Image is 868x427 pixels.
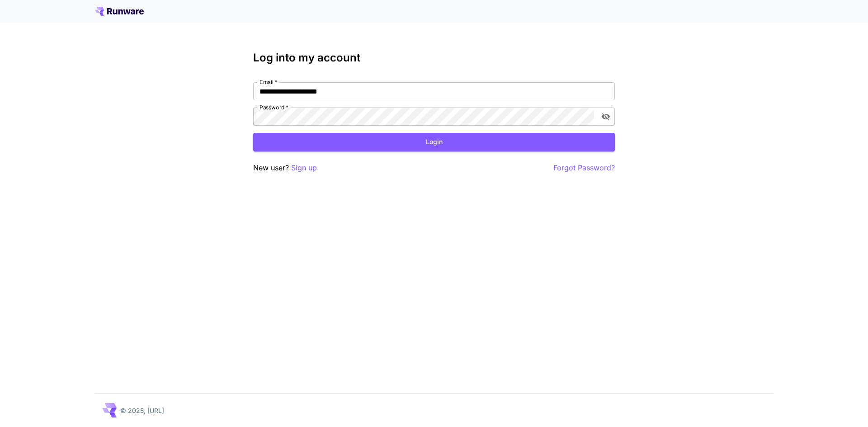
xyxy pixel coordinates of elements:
button: Sign up [291,162,317,174]
label: Password [259,103,288,111]
h3: Log into my account [253,52,615,64]
p: New user? [253,162,317,174]
button: Forgot Password? [553,162,615,174]
button: Login [253,133,615,151]
p: © 2025, [URL] [120,406,164,415]
button: toggle password visibility [598,108,614,125]
label: Email [259,78,277,86]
